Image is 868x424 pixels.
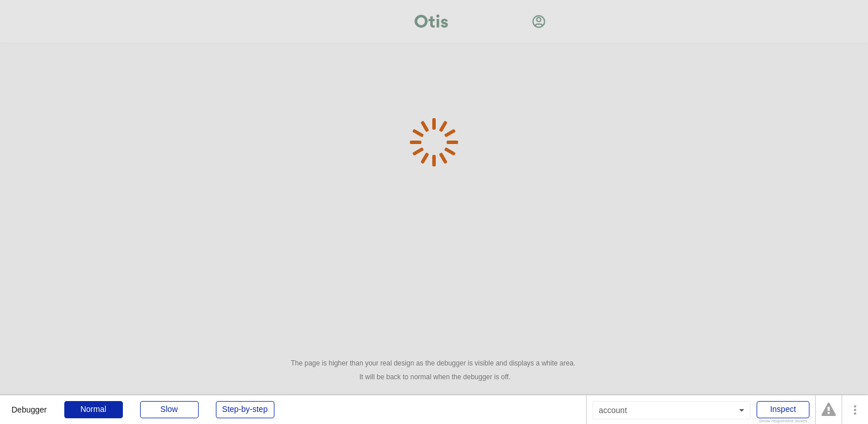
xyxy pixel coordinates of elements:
div: Inspect [757,401,809,418]
div: Show responsive boxes [757,419,809,423]
div: Normal [64,401,123,418]
div: Debugger [11,395,47,414]
div: Slow [140,401,199,418]
div: account [592,401,750,419]
div: Step-by-step [216,401,274,418]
